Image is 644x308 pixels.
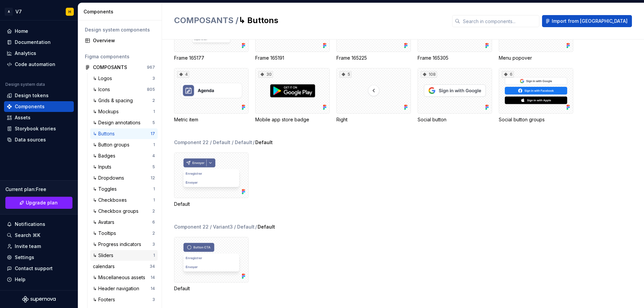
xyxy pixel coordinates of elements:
div: Frame 165191 [255,55,330,61]
div: 5 [339,71,352,78]
div: 5 [152,164,155,170]
div: Default [174,285,249,292]
div: A [5,8,13,16]
div: ↳ Icons [93,86,113,93]
div: 30Mobile app store badge [255,68,330,123]
div: Figma components [85,53,155,60]
a: ↳ Footers3 [90,294,158,305]
div: H [68,9,71,14]
a: Storybook stories [4,123,74,134]
div: Metric item [174,116,249,123]
a: Assets [4,112,74,123]
div: ↳ Miscellaneous assets [93,274,148,281]
a: ↳ Button groups1 [90,139,158,150]
button: Notifications [4,219,74,230]
span: Default [258,224,275,230]
button: Import from [GEOGRAPHIC_DATA] [542,15,632,27]
button: Contact support [4,263,74,274]
div: 1 [153,109,155,114]
div: Default [174,152,249,207]
span: Import from [GEOGRAPHIC_DATA] [552,18,628,24]
input: Search in components... [460,15,539,27]
a: ↳ Header navigation14 [90,283,158,294]
span: / [253,139,255,146]
div: 30 [258,71,273,78]
a: Invite team [4,241,74,252]
div: ↳ Grids & spacing [93,97,136,104]
div: ↳ Header navigation [93,285,142,292]
a: Data sources [4,134,74,145]
a: Home [4,26,74,37]
div: 1 [153,253,155,258]
div: Documentation [15,39,51,46]
button: Help [4,274,74,285]
a: Settings [4,252,74,263]
div: Assets [15,114,31,121]
a: Design tokens [4,90,74,101]
div: ↳ Design annotations [93,119,143,126]
a: ↳ Checkbox groups2 [90,206,158,217]
div: Menu popover [499,55,573,61]
div: ↳ Badges [93,152,118,159]
div: Components [84,8,159,15]
div: Design tokens [15,92,49,99]
div: Overview [93,37,155,44]
div: ↳ Tooltips [93,230,119,237]
div: 34 [150,264,155,269]
div: ↳ Sliders [93,252,116,259]
div: V7 [15,8,22,15]
div: ↳ Button groups [93,141,132,148]
div: ↳ Checkboxes [93,197,129,203]
div: 4Metric item [174,68,249,123]
div: ↳ Avatars [93,219,117,226]
a: ↳ Inputs5 [90,162,158,172]
span: COMPOSANTS / [174,15,238,25]
div: 1 [153,186,155,192]
div: Default [174,237,249,292]
svg: Supernova Logo [22,296,56,303]
div: 3 [152,242,155,247]
div: 3 [152,76,155,81]
div: 4 [177,71,189,78]
div: Design system data [5,82,45,87]
div: 17 [151,131,155,136]
a: ↳ Miscellaneous assets14 [90,272,158,283]
a: ↳ Logos3 [90,73,158,84]
a: ↳ Dropdowns12 [90,173,158,183]
div: 4 [152,153,155,159]
div: Data sources [15,136,46,143]
a: ↳ Badges4 [90,150,158,161]
span: Upgrade plan [26,199,58,206]
a: ↳ Progress indicators3 [90,239,158,250]
span: / [255,224,257,230]
div: 6 [502,71,514,78]
button: AV7H [1,4,76,19]
div: Current plan : Free [5,186,72,193]
div: ↳ Checkbox groups [93,208,141,214]
span: Default [255,139,273,146]
div: ↳ Progress indicators [93,241,144,248]
div: 2 [152,208,155,214]
a: Components [4,101,74,112]
a: ↳ Sliders1 [90,250,158,261]
div: Social button [418,116,492,123]
div: Design system components [85,26,155,33]
div: Invite team [15,243,41,250]
a: Code automation [4,59,74,70]
div: Home [15,28,28,35]
div: 6 [152,220,155,225]
div: Frame 165305 [418,55,492,61]
div: COMPOSANTS [93,64,127,71]
button: Search ⌘K [4,230,74,241]
div: Right [336,116,411,123]
a: ↳ Design annotations5 [90,117,158,128]
div: Notifications [15,221,45,228]
div: 2 [152,98,155,103]
div: Contact support [15,265,53,272]
div: Frame 165225 [336,55,411,61]
div: 967 [147,65,155,70]
div: ↳ Logos [93,75,115,82]
a: ↳ Mockups1 [90,106,158,117]
div: 2 [152,231,155,236]
div: Settings [15,254,34,261]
